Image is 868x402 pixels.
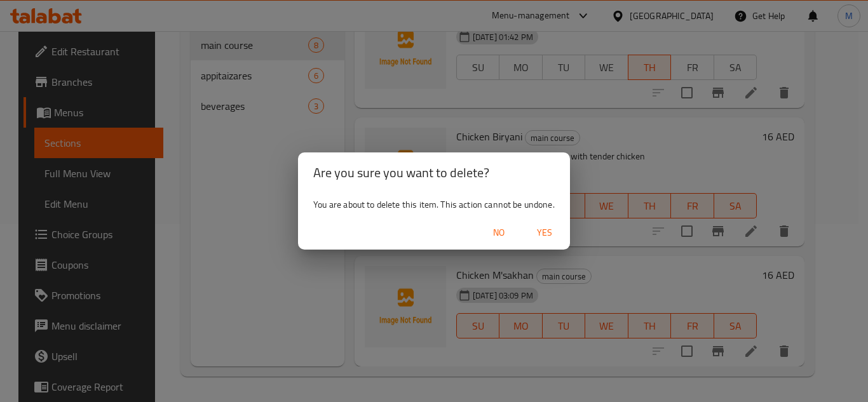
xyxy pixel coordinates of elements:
span: Yes [529,225,560,241]
div: You are about to delete this item. This action cannot be undone. [298,193,570,216]
button: Yes [524,221,565,245]
button: No [478,221,519,245]
h2: Are you sure you want to delete? [313,163,555,183]
span: No [484,225,514,241]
